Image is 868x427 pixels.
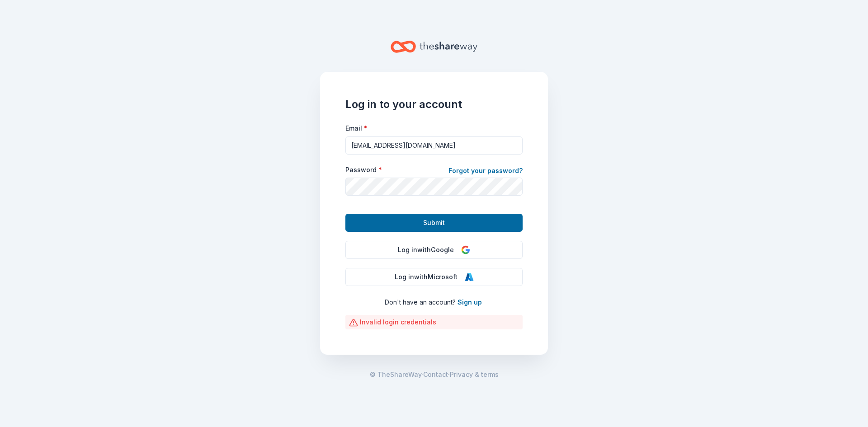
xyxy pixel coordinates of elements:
span: · · [370,369,499,380]
a: Privacy & terms [450,369,499,380]
button: Submit [345,214,523,232]
img: Microsoft Logo [465,272,474,282]
a: Contact [423,369,448,380]
img: Google Logo [461,245,470,254]
span: © TheShareWay [370,371,421,378]
span: Submit [423,217,445,228]
a: Forgot your password? [448,165,523,178]
button: Log inwithGoogle [345,241,523,259]
a: Home [391,36,477,57]
div: Invalid login credentials [345,315,523,329]
h1: Log in to your account [345,97,523,112]
a: Sign up [458,298,482,306]
label: Password [345,165,382,174]
label: Email [345,124,368,133]
button: Log inwithMicrosoft [345,268,523,286]
span: Don ' t have an account? [385,298,456,306]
